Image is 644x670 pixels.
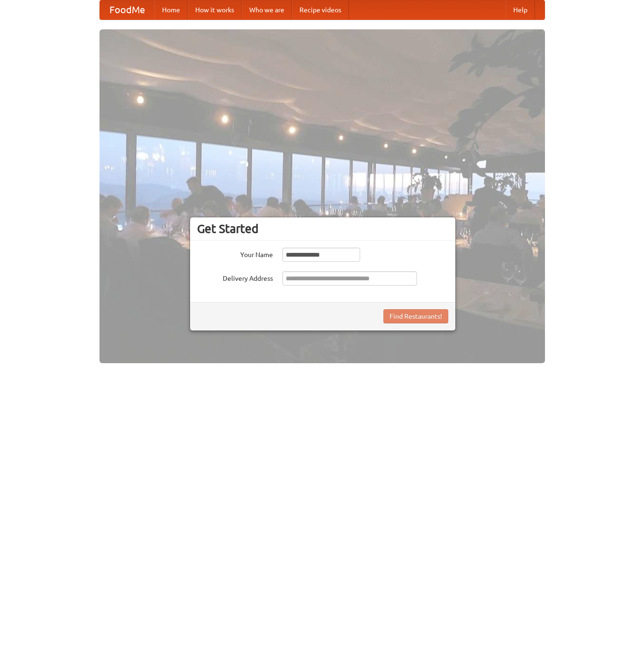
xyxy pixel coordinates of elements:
[383,309,448,323] button: Find Restaurants!
[100,0,154,19] a: FoodMe
[506,0,535,19] a: Help
[197,222,448,236] h3: Get Started
[292,0,349,19] a: Recipe videos
[188,0,242,19] a: How it works
[197,271,273,283] label: Delivery Address
[242,0,292,19] a: Who we are
[197,248,273,259] label: Your Name
[154,0,188,19] a: Home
